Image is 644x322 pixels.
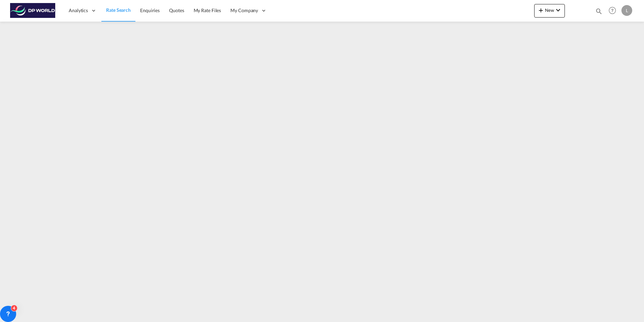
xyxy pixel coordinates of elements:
div: Help [607,5,621,17]
span: Enquiries [140,7,160,13]
span: Rate Search [106,7,131,13]
button: icon-plus 400-fgNewicon-chevron-down [534,4,565,18]
md-icon: icon-chevron-down [554,6,562,14]
div: L [621,5,632,16]
div: icon-magnify [595,7,603,18]
span: My Rate Files [194,7,221,13]
md-icon: icon-plus 400-fg [537,6,545,14]
img: c08ca190194411f088ed0f3ba295208c.png [10,3,56,18]
span: Analytics [69,7,88,14]
span: Quotes [169,7,184,13]
md-icon: icon-magnify [595,7,603,15]
span: Help [607,5,618,16]
span: New [537,7,562,13]
span: My Company [230,7,258,14]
